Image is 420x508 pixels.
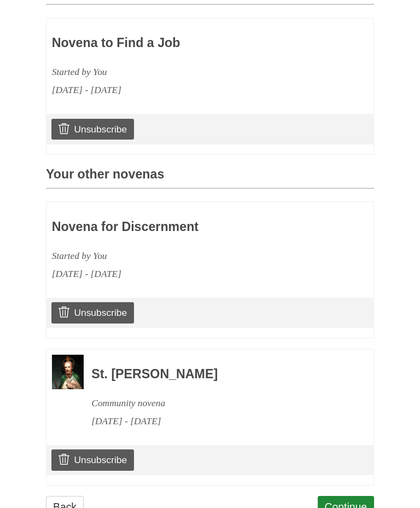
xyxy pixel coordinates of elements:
[52,220,305,234] h3: Novena for Discernment
[51,449,134,470] a: Unsubscribe
[91,394,344,412] div: Community novena
[52,81,305,99] div: [DATE] - [DATE]
[91,412,344,430] div: [DATE] - [DATE]
[52,36,305,50] h3: Novena to Find a Job
[91,367,344,382] h3: St. [PERSON_NAME]
[51,302,134,323] a: Unsubscribe
[52,247,305,265] div: Started by You
[52,63,305,81] div: Started by You
[51,119,134,140] a: Unsubscribe
[52,355,84,389] img: Novena image
[46,168,374,189] h3: Your other novenas
[52,265,305,283] div: [DATE] - [DATE]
